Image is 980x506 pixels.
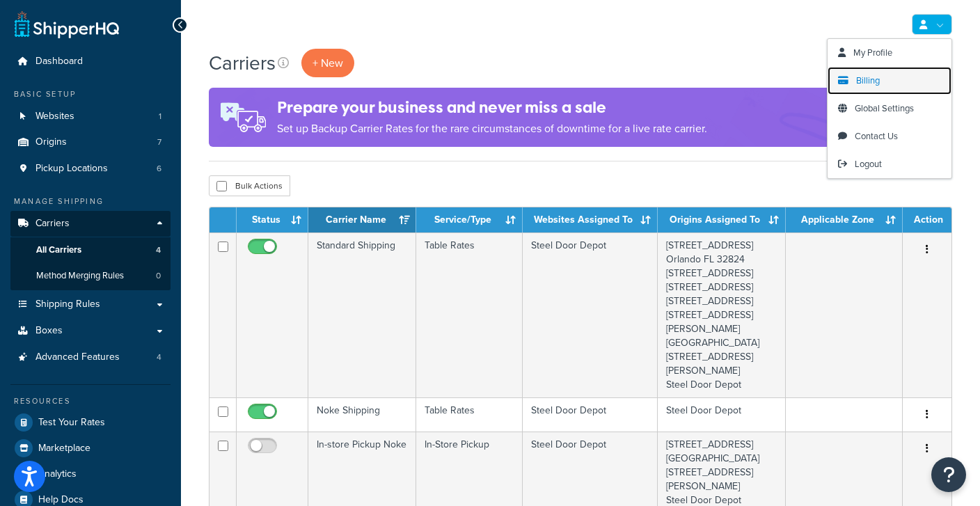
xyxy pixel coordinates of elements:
[416,232,523,397] td: Table Rates
[10,436,171,461] a: Marketplace
[416,207,523,232] th: Service/Type: activate to sort column ascending
[157,136,161,148] span: 7
[856,74,880,87] span: Billing
[277,119,707,139] p: Set up Backup Carrier Rates for the rare circumstances of downtime for a live rate carrier.
[10,211,171,290] li: Carriers
[308,232,416,397] td: Standard Shipping
[786,207,903,232] th: Applicable Zone: activate to sort column ascending
[828,95,951,122] a: Global Settings
[38,468,77,480] span: Analytics
[35,299,100,310] span: Shipping Rules
[10,49,171,74] a: Dashboard
[35,111,74,122] span: Websites
[10,156,171,182] li: Pickup Locations
[10,318,171,344] a: Boxes
[10,237,171,263] a: All Carriers 4
[416,397,523,432] td: Table Rates
[301,49,354,77] button: + New
[209,88,277,147] img: ad-rules-rateshop-fe6ec290ccb7230408bd80ed9643f0289d75e0ffd9eb532fc0e269fcd187b520.png
[308,207,416,232] th: Carrier Name: activate to sort column ascending
[828,150,951,178] a: Logout
[855,102,914,115] span: Global Settings
[828,67,951,95] a: Billing
[523,207,657,232] th: Websites Assigned To: activate to sort column ascending
[156,270,161,282] span: 0
[159,111,161,122] span: 1
[35,163,108,175] span: Pickup Locations
[10,156,171,182] a: Pickup Locations 6
[308,397,416,432] td: Noke Shipping
[855,129,898,143] span: Contact Us
[10,345,171,370] li: Advanced Features
[853,46,892,59] span: My Profile
[10,395,171,407] div: Resources
[35,351,120,363] span: Advanced Features
[209,49,276,77] h1: Carriers
[10,88,171,100] div: Basic Setup
[15,10,119,38] a: ShipperHQ Home
[38,494,84,506] span: Help Docs
[10,410,171,435] a: Test Your Rates
[828,122,951,150] a: Contact Us
[36,244,81,256] span: All Carriers
[35,325,63,337] span: Boxes
[10,104,171,129] a: Websites 1
[10,129,171,155] li: Origins
[156,244,161,256] span: 4
[10,263,171,289] a: Method Merging Rules 0
[903,207,951,232] th: Action
[10,129,171,155] a: Origins 7
[523,397,657,432] td: Steel Door Depot
[855,157,882,171] span: Logout
[38,417,105,429] span: Test Your Rates
[10,237,171,263] li: All Carriers
[35,218,70,230] span: Carriers
[10,104,171,129] li: Websites
[10,461,171,487] a: Analytics
[523,232,657,397] td: Steel Door Depot
[10,263,171,289] li: Method Merging Rules
[828,39,951,67] a: My Profile
[10,196,171,207] div: Manage Shipping
[209,175,290,196] button: Bulk Actions
[658,397,787,432] td: Steel Door Depot
[35,56,83,68] span: Dashboard
[277,96,707,119] h4: Prepare your business and never miss a sale
[931,457,966,492] button: Open Resource Center
[10,292,171,317] a: Shipping Rules
[157,351,161,363] span: 4
[10,211,171,237] a: Carriers
[237,207,308,232] th: Status: activate to sort column ascending
[10,345,171,370] a: Advanced Features 4
[35,136,67,148] span: Origins
[36,270,124,282] span: Method Merging Rules
[658,207,787,232] th: Origins Assigned To: activate to sort column ascending
[658,232,787,397] td: [STREET_ADDRESS] Orlando FL 32824 [STREET_ADDRESS] [STREET_ADDRESS] [STREET_ADDRESS] [STREET_ADDR...
[157,163,161,175] span: 6
[38,443,90,454] span: Marketplace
